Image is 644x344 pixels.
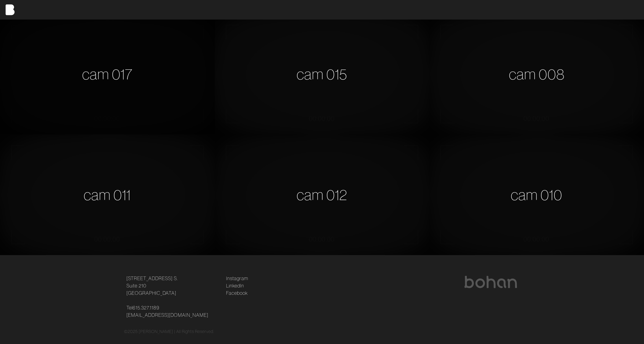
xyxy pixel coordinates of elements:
a: Facebook [226,289,248,297]
div: cam 008 [429,14,644,134]
a: 615.327.1189 [133,304,159,311]
div: cam 010 [429,134,644,255]
a: [STREET_ADDRESS] S.Suite 210[GEOGRAPHIC_DATA] [126,275,178,297]
p: Tel [126,304,219,319]
div: © 2025 [124,328,520,335]
a: Instagram [226,275,248,282]
img: bohan logo [464,276,518,288]
a: [EMAIL_ADDRESS][DOMAIN_NAME] [126,311,208,319]
div: cam 012 [215,134,430,255]
div: cam 015 [215,14,430,134]
a: LinkedIn [226,282,244,289]
p: [PERSON_NAME] | All Rights Reserved. [139,328,214,335]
